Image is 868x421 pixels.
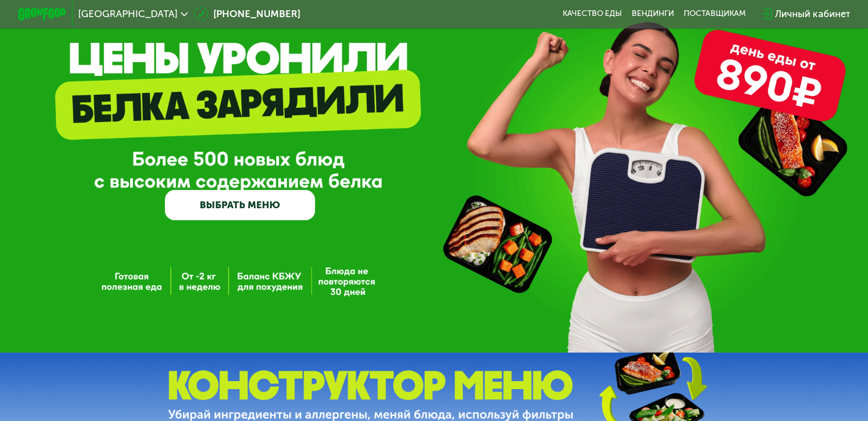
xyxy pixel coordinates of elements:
[632,9,674,19] a: Вендинги
[194,7,300,21] a: [PHONE_NUMBER]
[78,9,177,19] span: [GEOGRAPHIC_DATA]
[684,9,746,19] div: поставщикам
[775,7,850,21] div: Личный кабинет
[563,9,622,19] a: Качество еды
[165,190,315,220] a: ВЫБРАТЬ МЕНЮ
